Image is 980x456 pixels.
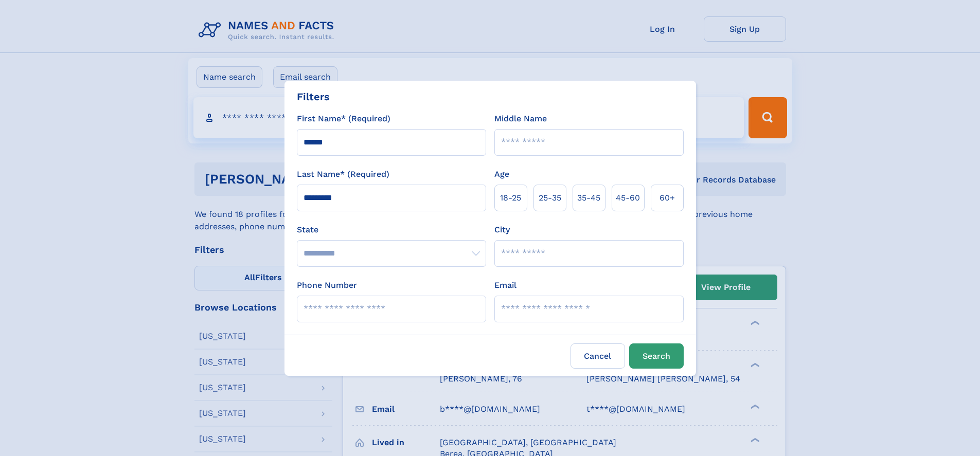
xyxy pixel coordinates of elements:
[571,343,625,369] label: Cancel
[297,113,390,125] label: First Name* (Required)
[494,168,509,180] label: Age
[539,192,561,204] span: 25‑35
[297,279,357,291] label: Phone Number
[494,113,547,125] label: Middle Name
[297,89,330,104] div: Filters
[577,192,600,204] span: 35‑45
[629,343,684,369] button: Search
[660,192,675,204] span: 60+
[616,192,640,204] span: 45‑60
[500,192,521,204] span: 18‑25
[494,279,516,291] label: Email
[297,224,486,236] label: State
[494,224,510,236] label: City
[297,168,389,180] label: Last Name* (Required)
